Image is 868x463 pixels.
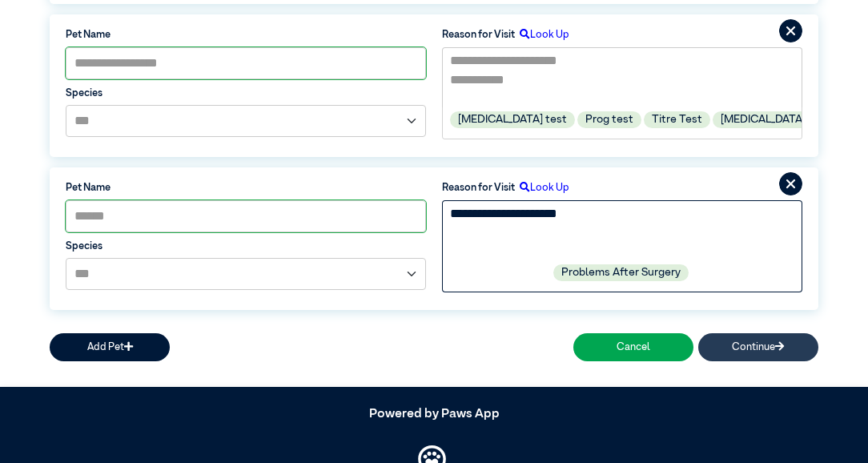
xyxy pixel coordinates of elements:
[50,407,818,422] h5: Powered by Paws App
[573,333,693,361] button: Cancel
[698,333,818,361] button: Continue
[515,180,569,195] label: Look Up
[515,27,569,42] label: Look Up
[66,27,426,42] label: Pet Name
[442,27,515,42] label: Reason for Visit
[66,180,426,195] label: Pet Name
[66,239,426,254] label: Species
[450,111,575,128] label: [MEDICAL_DATA] test
[442,180,515,195] label: Reason for Visit
[577,111,641,128] label: Prog test
[644,111,710,128] label: Titre Test
[50,333,170,361] button: Add Pet
[66,86,426,101] label: Species
[553,264,689,281] label: Problems After Surgery
[713,111,814,128] label: [MEDICAL_DATA]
